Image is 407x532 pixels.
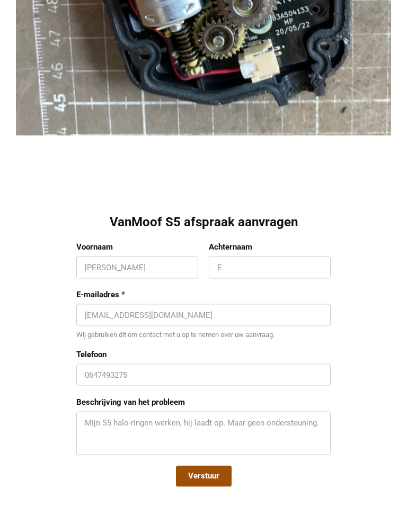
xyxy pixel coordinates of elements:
input: Achternaam [217,262,322,273]
div: VanMoof S5 afspraak aanvragen [76,214,331,231]
label: E-mailadres * [76,289,331,300]
label: Voornaam [76,242,198,252]
input: Voornaam [85,262,190,273]
input: E-mailadres * [85,310,322,321]
label: Beschrijving van het probleem [76,397,331,407]
label: Achternaam [209,242,331,252]
label: Telefoon [76,349,331,360]
span: Verstuur [188,471,219,482]
button: Verstuur [176,466,232,487]
input: 0647493275 [85,370,322,380]
div: Wij gebruiken dit om contact met u op te nemen over uw aanvraag. [76,331,331,339]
